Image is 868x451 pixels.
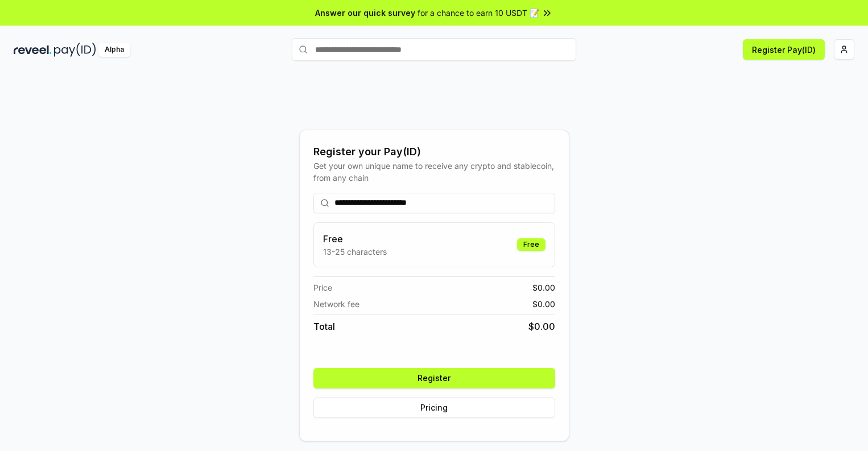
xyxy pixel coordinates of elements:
[313,368,555,388] button: Register
[313,320,335,333] span: Total
[313,160,555,184] div: Get your own unique name to receive any crypto and stablecoin, from any chain
[418,7,539,19] span: for a chance to earn 10 USDT 📝
[313,282,332,293] span: Price
[315,7,415,19] span: Answer our quick survey
[98,43,130,57] div: Alpha
[517,238,545,251] div: Free
[532,298,555,310] span: $ 0.00
[528,320,555,333] span: $ 0.00
[313,144,555,160] div: Register your Pay(ID)
[54,43,96,57] img: pay_id
[313,298,359,310] span: Network fee
[323,246,387,258] p: 13-25 characters
[323,232,387,246] h3: Free
[743,39,825,60] button: Register Pay(ID)
[14,43,52,57] img: reveel_dark
[313,398,555,418] button: Pricing
[532,282,555,293] span: $ 0.00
